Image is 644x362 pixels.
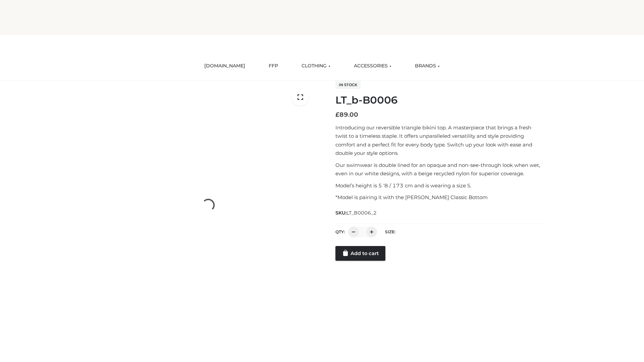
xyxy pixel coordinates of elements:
h1: LT_b-B0006 [335,94,544,106]
a: Add to cart [335,246,385,261]
a: ACCESSORIES [349,59,396,73]
label: QTY: [335,229,345,234]
span: SKU: [335,209,377,217]
a: FFP [264,59,283,73]
p: Model’s height is 5 ‘8 / 173 cm and is wearing a size S. [335,181,544,190]
a: CLOTHING [297,59,335,73]
a: BRANDS [410,59,445,73]
p: Our swimwear is double lined for an opaque and non-see-through look when wet, even in our white d... [335,161,544,178]
span: In stock [335,81,361,89]
label: Size: [385,229,395,234]
p: Introducing our reversible triangle bikini top. A masterpiece that brings a fresh twist to a time... [335,123,544,158]
span: £ [335,111,339,118]
span: LT_B0006_2 [346,210,377,216]
a: [DOMAIN_NAME] [199,59,250,73]
bdi: 89.00 [335,111,358,118]
p: *Model is pairing it with the [PERSON_NAME] Classic Bottom [335,193,544,202]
